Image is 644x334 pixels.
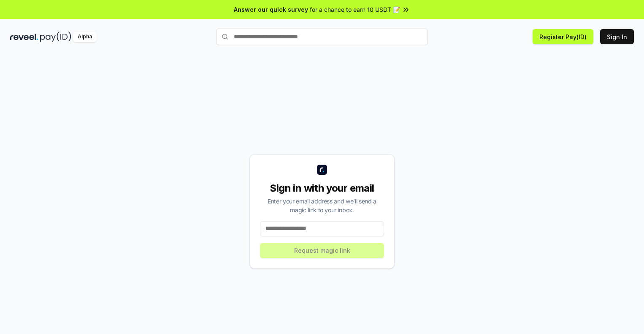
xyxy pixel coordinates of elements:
span: for a chance to earn 10 USDT 📝 [310,5,400,14]
button: Sign In [600,29,634,44]
div: Sign in with your email [260,182,384,195]
div: Enter your email address and we’ll send a magic link to your inbox. [260,197,384,214]
img: reveel_dark [10,32,38,42]
div: Alpha [73,32,97,42]
img: logo_small [317,165,327,175]
button: Register Pay(ID) [533,29,593,44]
span: Answer our quick survey [234,5,308,14]
img: pay_id [40,32,71,42]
